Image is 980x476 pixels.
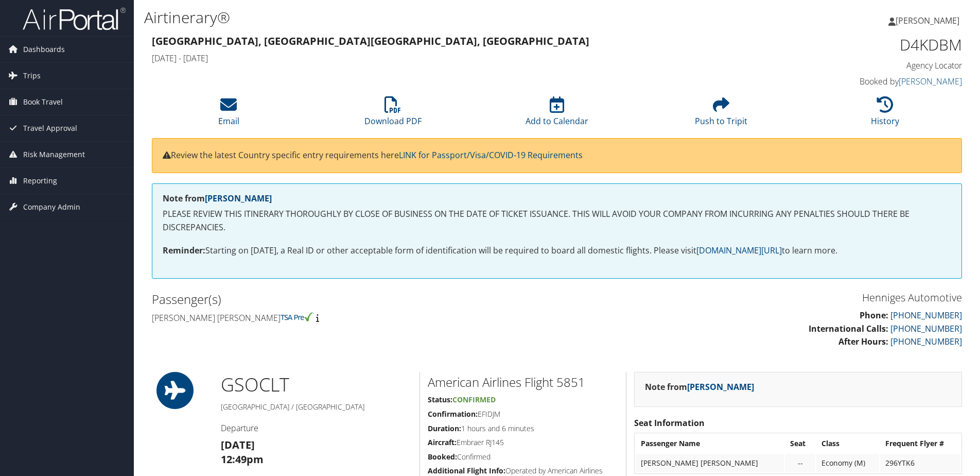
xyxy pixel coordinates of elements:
strong: Confirmation: [428,409,478,419]
th: Frequent Flyer # [880,434,960,453]
strong: Seat Information [634,417,705,429]
p: Starting on [DATE], a Real ID or other acceptable form of identification will be required to boar... [163,244,951,258]
td: 296YTK6 [880,454,960,472]
th: Class [816,434,879,453]
h1: GSO CLT [221,372,412,398]
span: Trips [23,63,41,89]
span: Confirmed [452,395,496,404]
a: [PHONE_NUMBER] [890,310,962,321]
h4: Agency Locator [771,60,962,71]
span: Company Admin [23,194,80,220]
span: Reporting [23,168,57,194]
th: Seat [785,434,815,453]
a: Download PDF [364,102,422,127]
a: Email [218,102,239,127]
span: Risk Management [23,142,85,167]
strong: Aircraft: [428,437,457,447]
span: Dashboards [23,37,65,62]
h2: Passenger(s) [152,291,549,308]
strong: After Hours: [838,336,888,347]
a: [PERSON_NAME] [888,5,970,36]
h4: Booked by [771,76,962,87]
a: Add to Calendar [526,102,588,127]
h1: D4KDBM [771,34,962,56]
strong: Reminder: [163,245,205,256]
h5: Operated by American Airlines [428,466,618,476]
a: [PERSON_NAME] [687,381,754,393]
a: [DOMAIN_NAME][URL] [696,245,782,256]
td: [PERSON_NAME] [PERSON_NAME] [636,454,784,472]
p: Review the latest Country specific entry requirements here [163,149,951,162]
a: [PHONE_NUMBER] [890,336,962,347]
th: Passenger Name [636,434,784,453]
a: History [871,102,899,127]
span: [PERSON_NAME] [896,15,959,26]
h4: [DATE] - [DATE] [152,53,756,64]
strong: Status: [428,395,452,404]
h5: EFIDJM [428,409,618,419]
strong: Duration: [428,423,461,433]
strong: International Calls: [809,323,888,334]
strong: 12:49pm [221,452,264,466]
img: airportal-logo.png [23,7,126,31]
strong: Phone: [860,310,888,321]
strong: [DATE] [221,438,255,452]
h4: [PERSON_NAME] [PERSON_NAME] [152,312,549,324]
strong: [GEOGRAPHIC_DATA], [GEOGRAPHIC_DATA] [GEOGRAPHIC_DATA], [GEOGRAPHIC_DATA] [152,34,589,48]
h3: Henniges Automotive [565,291,962,305]
a: LINK for Passport/Visa/COVID-19 Requirements [399,149,583,161]
h2: American Airlines Flight 5851 [428,373,618,391]
h5: [GEOGRAPHIC_DATA] / [GEOGRAPHIC_DATA] [221,402,412,412]
h5: 1 hours and 6 minutes [428,423,618,434]
img: tsa-precheck.png [281,312,314,321]
h4: Departure [221,422,412,434]
span: Travel Approval [23,115,77,141]
strong: Note from [163,193,272,204]
strong: Note from [645,381,754,393]
h1: Airtinerary® [144,7,694,28]
a: Push to Tripit [695,102,747,127]
a: [PHONE_NUMBER] [890,323,962,334]
strong: Booked: [428,452,457,462]
h5: Confirmed [428,452,618,462]
strong: Additional Flight Info: [428,466,505,475]
h5: Embraer RJ145 [428,437,618,448]
a: [PERSON_NAME] [205,193,272,204]
div: -- [790,458,810,468]
span: Book Travel [23,89,63,115]
a: [PERSON_NAME] [899,76,962,87]
p: PLEASE REVIEW THIS ITINERARY THOROUGHLY BY CLOSE OF BUSINESS ON THE DATE OF TICKET ISSUANCE. THIS... [163,208,951,234]
td: Economy (M) [816,454,879,472]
